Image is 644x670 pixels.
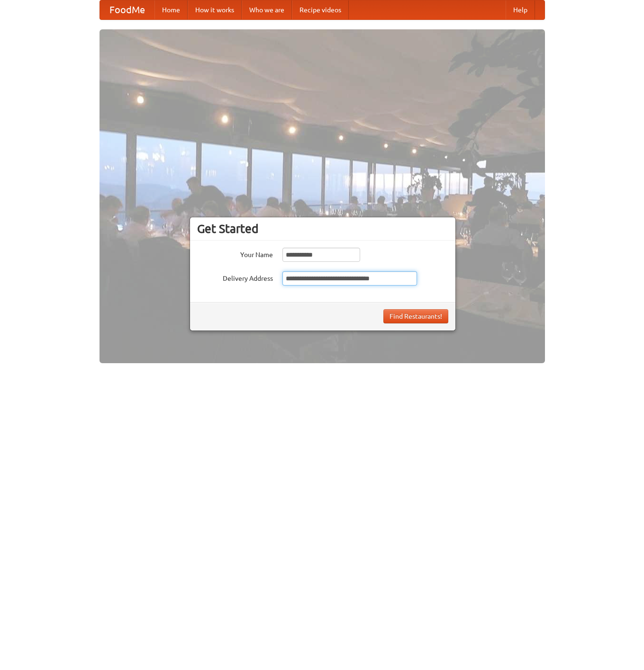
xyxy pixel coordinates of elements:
a: Help [506,0,535,19]
h3: Get Started [197,222,448,236]
a: How it works [188,0,242,19]
a: FoodMe [100,0,154,19]
label: Delivery Address [197,271,273,283]
a: Home [154,0,188,19]
a: Recipe videos [292,0,349,19]
label: Your Name [197,248,273,259]
button: Find Restaurants! [383,309,448,323]
a: Who we are [242,0,292,19]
